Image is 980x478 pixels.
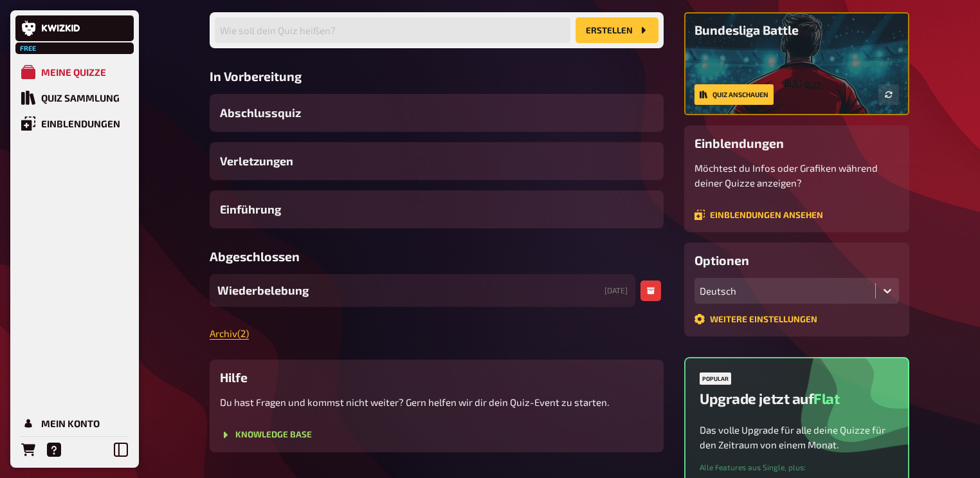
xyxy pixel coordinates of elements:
h3: In Vorbereitung [210,69,664,84]
small: Alle Features aus Single, plus : [700,462,806,473]
small: [DATE] [604,285,628,296]
h2: Upgrade jetzt auf [700,390,840,407]
div: Deutsch [700,285,870,297]
a: Abschlussquiz [210,94,664,132]
span: Einführung [220,201,281,218]
a: Hilfe [41,437,67,463]
h3: Einblendungen [694,136,899,151]
a: Quiz anschauen [694,84,774,105]
div: Quiz Sammlung [41,92,120,104]
button: Erstellen [576,17,658,43]
a: Einblendungen ansehen [694,210,823,220]
a: Verletzungen [210,142,664,180]
h3: Bundesliga Battle [694,23,899,37]
span: Flat [813,390,839,407]
span: Wiederbelebung [217,282,309,299]
a: Einführung [210,190,664,228]
h3: Optionen [694,253,899,268]
a: Einblendungen [15,111,134,136]
a: Mein Konto [15,410,134,436]
a: Wiederbelebung[DATE] [210,274,635,307]
div: Mein Konto [41,418,100,429]
div: Meine Quizze [41,66,106,78]
a: Bestellungen [15,437,41,463]
p: Du hast Fragen und kommst nicht weiter? Gern helfen wir dir dein Quiz-Event zu starten. [220,395,653,410]
a: Archiv(2) [210,327,249,339]
a: Knowledge Base [220,430,312,440]
span: Free [17,44,40,52]
span: Verletzungen [220,152,293,170]
a: Meine Quizze [15,59,134,85]
p: Das volle Upgrade für alle deine Quizze für den Zeitraum von einem Monat. [700,423,894,452]
h3: Abgeschlossen [210,249,664,264]
div: Popular [700,372,731,385]
a: Weitere Einstellungen [694,314,817,324]
div: Einblendungen [41,118,120,129]
h3: Hilfe [220,370,653,385]
p: Möchtest du Infos oder Grafiken während deiner Quizze anzeigen? [694,161,899,190]
a: Quiz Sammlung [15,85,134,111]
input: Wie soll dein Quiz heißen? [215,17,570,43]
span: Abschlussquiz [220,104,301,122]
